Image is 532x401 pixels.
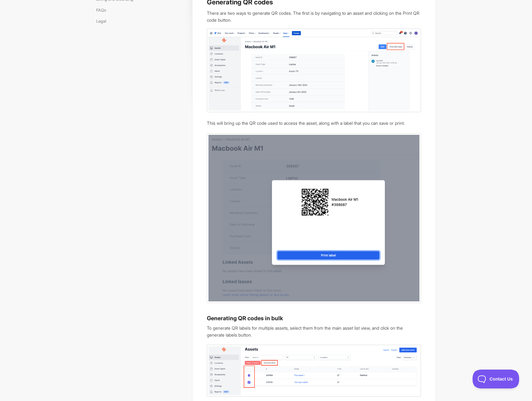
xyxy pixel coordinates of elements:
img: file-N2UVGUqx73.png [207,29,421,112]
p: To generate QR labels for multiple assets, select them from the main asset list view, and click o... [207,325,421,338]
img: file-UJYbwO06o1.png [207,133,421,303]
a: Legal [96,16,111,26]
img: file-DhvqKCAMdM.png [207,345,421,397]
a: FAQs [96,5,111,15]
p: This will bring up the QR code used to access the asset, along with a label that you can save or ... [207,120,421,127]
iframe: Toggle Customer Support [473,370,519,388]
h4: Generating QR codes in bulk [207,133,421,322]
p: There are two ways to generate QR codes. The first is by navigating to an asset and clicking on t... [207,10,421,23]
